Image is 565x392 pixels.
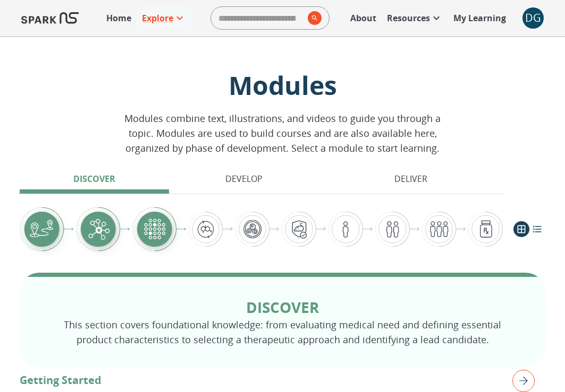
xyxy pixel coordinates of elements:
[522,7,544,29] button: account of current user
[225,172,263,185] p: Develop
[137,6,191,30] a: Explore
[453,12,506,24] p: My Learning
[345,6,382,30] a: About
[410,227,419,231] img: arrow-right
[20,372,545,388] p: Getting Started
[64,228,73,231] img: arrow-right
[448,6,512,30] a: My Learning
[522,7,544,29] div: DG
[101,6,137,30] a: Home
[316,227,326,231] img: arrow-right
[106,12,131,24] p: Home
[394,172,427,185] p: Deliver
[382,6,448,30] a: Resources
[54,297,511,317] p: Discover
[513,221,529,237] button: grid view
[363,227,373,231] img: arrow-right
[142,12,173,24] p: Explore
[112,68,453,102] p: Modules
[112,111,453,155] p: Modules combine text, illustrations, and videos to guide you through a topic. Modules are used to...
[456,227,466,231] img: arrow-right
[20,207,503,251] div: Graphic showing the progression through the Discover, Develop, and Deliver pipeline, highlighting...
[303,7,322,29] button: search
[529,221,545,237] button: list view
[176,228,186,231] img: arrow-right
[54,317,511,347] p: This section covers foundational knowledge: from evaluating medical need and defining essential p...
[73,172,115,185] p: Discover
[350,12,376,24] p: About
[269,227,279,231] img: arrow-right
[387,12,430,24] p: Resources
[21,5,79,31] img: Logo of SPARK at Stanford
[120,228,130,231] img: arrow-right
[223,227,232,231] img: arrow-right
